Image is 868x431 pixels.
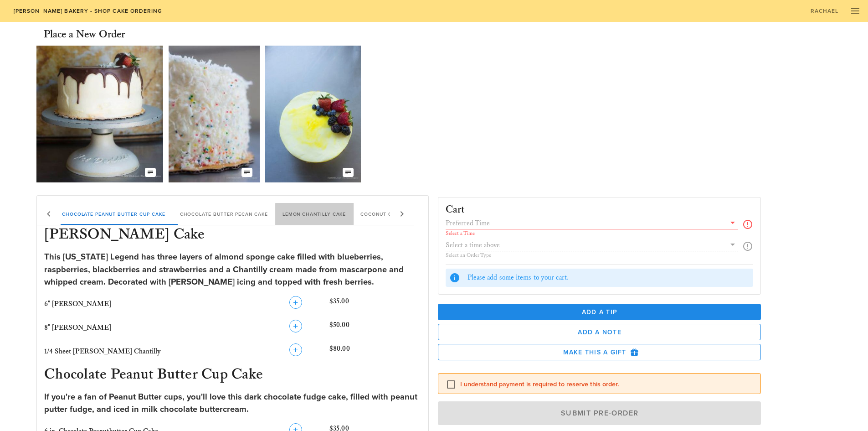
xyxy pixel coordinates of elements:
[810,8,839,14] span: Rachael
[44,323,111,332] span: 8" [PERSON_NAME]
[36,46,163,182] img: adomffm5ftbblbfbeqkk.jpg
[7,5,168,17] a: [PERSON_NAME] Bakery - Shop Cake Ordering
[275,203,354,225] div: Lemon Chantilly Cake
[438,344,761,360] button: Make this a Gift
[445,308,754,316] span: Add a Tip
[173,203,275,225] div: Chocolate Butter Pecan Cake
[13,8,162,14] span: [PERSON_NAME] Bakery - Shop Cake Ordering
[467,273,750,283] div: Please add some items to your cart.
[44,347,161,356] span: 1/4 Sheet [PERSON_NAME] Chantilly
[446,231,739,236] div: Select a Time
[438,324,761,340] button: Add a Note
[438,401,761,425] button: Submit Pre-Order
[44,251,421,289] div: This [US_STATE] Legend has three layers of almond sponge cake filled with blueberries, raspberrie...
[55,203,173,225] div: Chocolate Peanut Butter Cup Cake
[44,300,111,308] span: 6" [PERSON_NAME]
[448,409,751,418] span: Submit Pre-Order
[42,225,423,245] h3: [PERSON_NAME] Cake
[446,205,465,215] h3: Cart
[42,365,423,385] h3: Chocolate Peanut Butter Cup Cake
[169,46,260,182] img: qzl0ivbhpoir5jt3lnxe.jpg
[446,348,754,356] span: Make this a Gift
[328,294,423,314] div: $35.00
[446,217,726,229] input: Preferred Time
[44,391,421,416] div: If you're a fan of Peanut Butter cups, you'll love this dark chocolate fudge cake, filled with pe...
[44,27,125,42] h3: Place a New Order
[265,46,361,182] img: vfgkldhn9pjhkwzhnerr.webp
[328,342,423,362] div: $80.00
[353,203,429,225] div: Coconut Cream Cake
[446,328,754,336] span: Add a Note
[438,304,761,320] button: Add a Tip
[805,5,844,17] a: Rachael
[328,318,423,338] div: $50.00
[460,380,754,389] label: I understand payment is required to reserve this order.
